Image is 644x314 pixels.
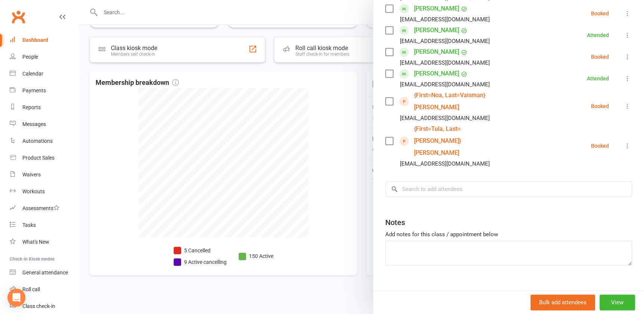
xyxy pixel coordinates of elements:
[10,32,79,49] a: Dashboard
[600,295,635,310] button: View
[22,87,46,93] div: Payments
[10,82,79,99] a: Payments
[10,217,79,234] a: Tasks
[400,159,490,169] div: [EMAIL_ADDRESS][DOMAIN_NAME]
[587,76,609,81] div: Attended
[22,121,46,127] div: Messages
[414,24,459,36] a: [PERSON_NAME]
[10,281,79,298] a: Roll call
[10,116,79,133] a: Messages
[10,183,79,200] a: Workouts
[22,286,40,292] div: Roll call
[22,270,68,275] div: General attendance
[22,188,45,194] div: Workouts
[9,7,28,26] a: Clubworx
[22,71,43,77] div: Calendar
[22,205,59,211] div: Assessments
[385,230,632,239] div: Add notes for this class / appointment below
[400,58,490,68] div: [EMAIL_ADDRESS][DOMAIN_NAME]
[400,36,490,46] div: [EMAIL_ADDRESS][DOMAIN_NAME]
[10,65,79,82] a: Calendar
[591,11,609,16] div: Booked
[22,37,48,43] div: Dashboard
[22,239,49,245] div: What's New
[7,289,25,307] div: Open Intercom Messenger
[10,200,79,217] a: Assessments
[591,104,609,109] div: Booked
[10,99,79,116] a: Reports
[22,222,36,228] div: Tasks
[414,123,500,159] a: {First=Tula, Last=[PERSON_NAME]} [PERSON_NAME]
[10,49,79,65] a: People
[531,295,595,310] button: Bulk add attendees
[10,234,79,250] a: What's New
[22,155,55,161] div: Product Sales
[414,68,459,80] a: [PERSON_NAME]
[22,104,41,110] div: Reports
[414,89,500,113] a: {First=Noa, Last=Vaisman} [PERSON_NAME]
[22,172,41,178] div: Waivers
[591,54,609,59] div: Booked
[385,217,405,228] div: Notes
[10,133,79,150] a: Automations
[22,54,38,60] div: People
[587,33,609,38] div: Attended
[400,113,490,123] div: [EMAIL_ADDRESS][DOMAIN_NAME]
[414,46,459,58] a: [PERSON_NAME]
[10,166,79,183] a: Waivers
[22,138,53,144] div: Automations
[385,181,632,197] input: Search to add attendees
[10,264,79,281] a: General attendance kiosk mode
[400,15,490,24] div: [EMAIL_ADDRESS][DOMAIN_NAME]
[400,80,490,89] div: [EMAIL_ADDRESS][DOMAIN_NAME]
[414,3,459,15] a: [PERSON_NAME]
[22,303,55,309] div: Class check-in
[10,150,79,166] a: Product Sales
[591,143,609,148] div: Booked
